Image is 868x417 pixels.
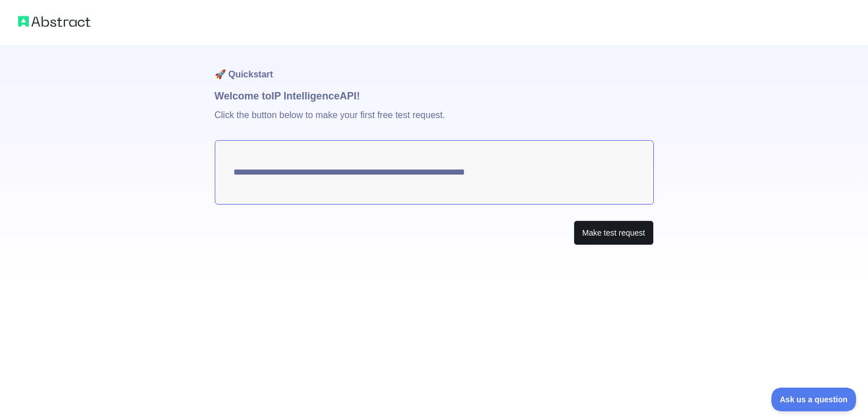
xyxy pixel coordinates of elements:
[215,88,654,104] h1: Welcome to IP Intelligence API!
[215,45,654,88] h1: 🚀 Quickstart
[18,14,90,29] img: Abstract logo
[215,104,654,140] p: Click the button below to make your first free test request.
[771,388,857,411] iframe: Toggle Customer Support
[574,220,653,246] button: Make test request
